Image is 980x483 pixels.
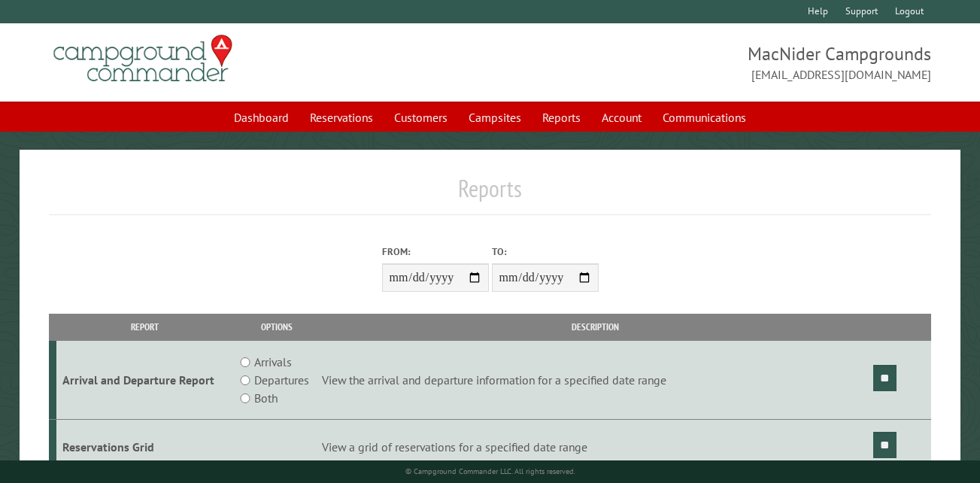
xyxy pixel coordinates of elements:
a: Reports [533,103,590,132]
a: Customers [385,103,457,132]
label: To: [492,245,599,259]
img: Campground Commander [49,29,237,88]
h1: Reports [49,174,931,215]
label: From: [382,245,489,259]
td: View the arrival and departure information for a specified date range [320,341,871,420]
a: Dashboard [225,103,298,132]
th: Options [234,314,320,340]
a: Account [593,103,651,132]
span: MacNider Campgrounds [EMAIL_ADDRESS][DOMAIN_NAME] [490,41,931,84]
label: Both [254,389,278,407]
a: Communications [654,103,755,132]
a: Reservations [301,103,382,132]
td: Arrival and Departure Report [56,341,234,420]
label: Departures [254,371,309,389]
small: © Campground Commander LLC. All rights reserved. [405,466,575,476]
a: Campsites [460,103,530,132]
td: View a grid of reservations for a specified date range [320,420,871,475]
label: Arrivals [254,353,292,371]
td: Reservations Grid [56,420,234,475]
th: Description [320,314,871,340]
th: Report [56,314,234,340]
